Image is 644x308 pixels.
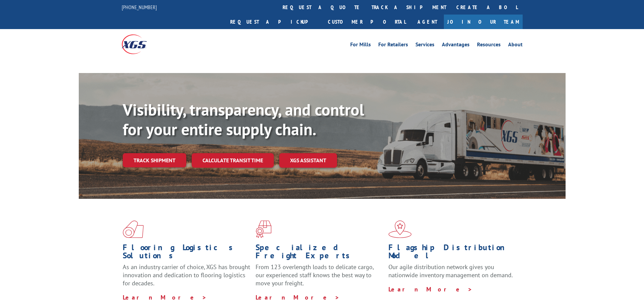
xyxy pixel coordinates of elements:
[123,243,251,263] h1: Flooring Logistics Solutions
[388,243,516,263] h1: Flagship Distribution Model
[122,4,157,10] a: [PHONE_NUMBER]
[442,42,470,49] a: Advantages
[388,285,473,293] a: Learn More >
[123,293,207,301] a: Learn More >
[388,220,412,238] img: xgs-icon-flagship-distribution-model-red
[123,220,144,238] img: xgs-icon-total-supply-chain-intelligence-red
[444,15,523,29] a: Join Our Team
[256,220,271,238] img: xgs-icon-focused-on-flooring-red
[256,263,383,293] p: From 123 overlength loads to delicate cargo, our experienced staff knows the best way to move you...
[388,263,513,279] span: Our agile distribution network gives you nationwide inventory management on demand.
[256,293,340,301] a: Learn More >
[123,153,186,167] a: Track shipment
[123,99,364,140] b: Visibility, transparency, and control for your entire supply chain.
[477,42,501,49] a: Resources
[508,42,523,49] a: About
[415,42,434,49] a: Services
[323,15,411,29] a: Customer Portal
[411,15,444,29] a: Agent
[279,153,337,168] a: XGS ASSISTANT
[350,42,371,49] a: For Mills
[256,243,383,263] h1: Specialized Freight Experts
[225,15,323,29] a: Request a pickup
[123,263,250,287] span: As an industry carrier of choice, XGS has brought innovation and dedication to flooring logistics...
[192,153,274,168] a: Calculate transit time
[378,42,408,49] a: For Retailers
